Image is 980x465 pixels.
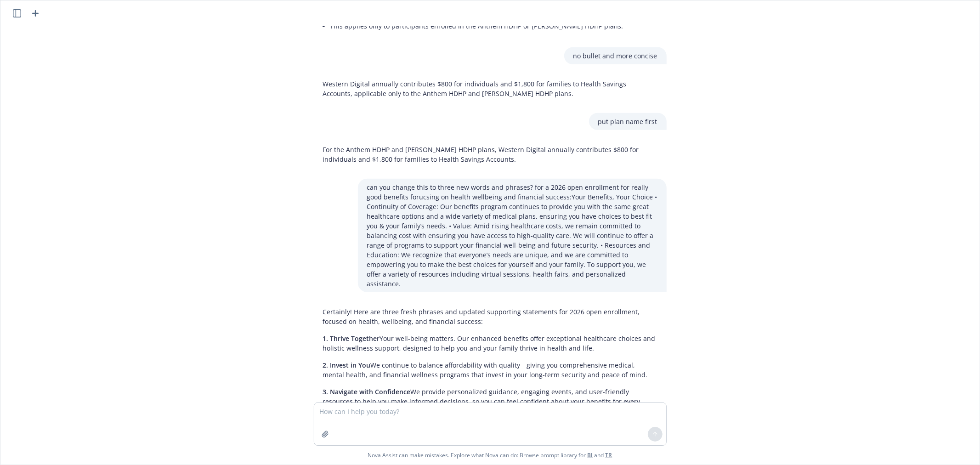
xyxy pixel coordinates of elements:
p: For the Anthem HDHP and [PERSON_NAME] HDHP plans, Western Digital annually contributes $800 for i... [323,145,657,164]
a: BI [588,451,593,459]
span: Nova Assist can make mistakes. Explore what Nova can do: Browse prompt library for and [4,446,976,465]
p: can you change this to three new words and phrases? for a 2026 open enrollment for really good be... [367,182,657,289]
li: This applies only to participants enrolled in the Anthem HDHP or [PERSON_NAME] HDHP plans. [330,19,657,33]
p: Your well-being matters. Our enhanced benefits offer exceptional healthcare choices and holistic ... [323,334,657,353]
p: Western Digital annually contributes $800 for individuals and $1,800 for families to Health Savin... [323,79,657,98]
p: put plan name first [598,117,657,126]
span: 2. Invest in You [323,361,371,369]
p: We continue to balance affordability with quality—giving you comprehensive medical, mental health... [323,360,657,380]
a: TR [606,451,612,459]
span: 1. Thrive Together [323,334,380,343]
span: 3. Navigate with Confidence [323,387,411,396]
p: no bullet and more concise [573,51,657,61]
p: Certainly! Here are three fresh phrases and updated supporting statements for 2026 open enrollmen... [323,307,657,326]
p: We provide personalized guidance, engaging events, and user-friendly resources to help you make i... [323,387,657,416]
